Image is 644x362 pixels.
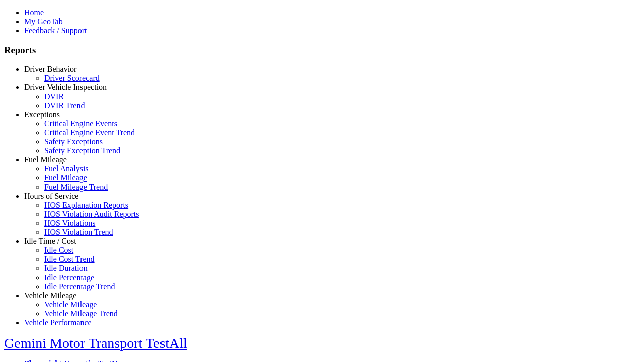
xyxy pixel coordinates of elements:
[44,119,117,128] a: Critical Engine Events
[24,237,76,245] a: Idle Time / Cost
[44,183,108,191] a: Fuel Mileage Trend
[24,192,78,200] a: Hours of Service
[24,8,44,17] a: Home
[44,228,113,236] a: HOS Violation Trend
[24,291,76,300] a: Vehicle Mileage
[44,137,103,146] a: Safety Exceptions
[44,92,64,101] a: DVIR
[44,300,97,309] a: Vehicle Mileage
[4,45,640,56] h3: Reports
[24,65,76,73] a: Driver Behavior
[44,273,94,282] a: Idle Percentage
[4,335,187,351] a: Gemini Motor Transport TestAll
[44,210,139,218] a: HOS Violation Audit Reports
[44,173,87,182] a: Fuel Mileage
[24,110,60,119] a: Exceptions
[24,83,107,92] a: Driver Vehicle Inspection
[44,282,115,291] a: Idle Percentage Trend
[44,146,120,155] a: Safety Exception Trend
[24,318,92,327] a: Vehicle Performance
[44,128,135,137] a: Critical Engine Event Trend
[44,246,73,254] a: Idle Cost
[44,255,95,263] a: Idle Cost Trend
[44,164,89,173] a: Fuel Analysis
[44,101,85,110] a: DVIR Trend
[24,26,87,35] a: Feedback / Support
[24,17,63,26] a: My GeoTab
[44,201,128,209] a: HOS Explanation Reports
[44,74,100,82] a: Driver Scorecard
[24,155,67,164] a: Fuel Mileage
[44,219,95,227] a: HOS Violations
[44,264,88,273] a: Idle Duration
[44,309,118,318] a: Vehicle Mileage Trend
